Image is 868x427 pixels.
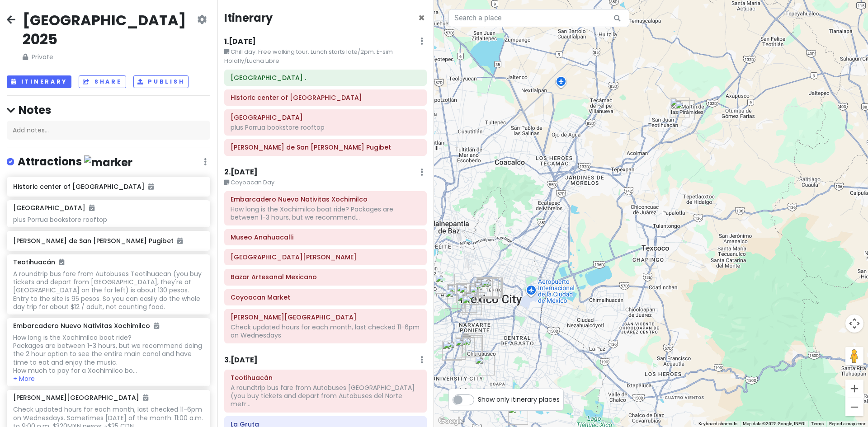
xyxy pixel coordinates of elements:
div: plus Porrua bookstore rooftop [13,216,203,224]
button: Publish [133,75,189,89]
span: Close itinerary [418,10,425,25]
button: Itinerary [7,75,71,89]
h6: [GEOGRAPHIC_DATA] [13,204,94,212]
div: El Depósito [446,340,466,360]
div: Arena México [469,285,489,305]
a: Report a map error [829,421,865,426]
div: Historic center of Mexico City [483,277,503,297]
button: + More [13,375,35,383]
h6: [PERSON_NAME] de San [PERSON_NAME] Pugibet [13,237,203,245]
h6: Teotihuacán [231,374,420,382]
div: Coyoacan Market [463,335,483,355]
div: Embarcadero Nuevo Nativitas Xochimilco [508,405,528,425]
h4: Notes [7,103,210,117]
h6: Historic center of [GEOGRAPHIC_DATA] [13,183,203,191]
h6: Mercado de San Juan Pugibet [231,143,420,151]
button: Zoom out [845,398,863,416]
button: Map camera controls [845,314,863,333]
div: Palacio de Bellas Artes [476,277,496,297]
h6: Bazar Artesanal Mexicano [231,273,420,281]
button: Zoom in [845,380,863,398]
div: Finca Don Porfirio [476,278,496,298]
div: Teotihuacán [670,98,690,117]
div: Bazar San Ángel [442,341,462,361]
input: Search a place [448,9,629,27]
div: Museo Anahuacalli [475,356,495,375]
img: marker [84,155,132,169]
small: Chill day. Free walking tour. Lunch starts late/2pm. E-sim Holafly/Lucha Libre [224,47,427,66]
h6: Teotihuacán [13,258,64,266]
img: Google [436,415,466,427]
span: Map data ©2025 Google, INEGI [743,421,806,426]
div: A roundtrip bus fare from Autobuses [GEOGRAPHIC_DATA] (you buy tickets and depart from Autobuses ... [231,384,420,408]
a: Open this area in Google Maps (opens a new window) [436,415,466,427]
i: Added to itinerary [148,183,154,190]
h6: Museo Anahuacalli [231,233,420,241]
i: Added to itinerary [143,394,148,401]
div: Medellín Market [462,295,482,315]
div: La Gruta [675,100,695,120]
h6: Embarcadero Nuevo Nativitas Xochimilco [13,322,159,330]
h6: Templo Mayor Museum [231,113,420,122]
div: Ámsterdam [457,293,477,313]
div: Avenida Francisco Sosa [455,338,475,357]
i: Added to itinerary [154,323,159,329]
div: How long is the Xochimilco boat ride? Packages are between 1-3 hours, but we recommend doing the ... [13,333,203,375]
div: Hotel Catedral . [482,278,502,298]
i: Added to itinerary [177,238,183,244]
h4: Itinerary [224,11,273,25]
div: Bazar Artesanal Mexicano [462,337,482,357]
h6: 1 . [DATE] [224,37,256,47]
button: Keyboard shortcuts [698,421,737,427]
div: Hotel Galería Plaza Reforma [459,285,479,305]
h4: Attractions [18,155,132,169]
h6: Historic center of Mexico City [231,94,420,102]
h6: 3 . [DATE] [224,356,258,365]
div: Add notes... [7,121,210,140]
span: Private [23,52,195,62]
div: Diego Rivera Mural Museum [473,277,493,297]
small: Coyoacan Day [224,178,427,187]
h6: [PERSON_NAME][GEOGRAPHIC_DATA] [13,394,148,402]
div: Laila Hotel Mexico City Reforma [456,283,476,303]
h6: Embarcadero Nuevo Nativitas Xochimilco [231,195,420,203]
h6: Avenida Francisco Sosa [231,253,420,261]
div: Museo Nacional de Antropología [447,284,467,304]
h6: Coyoacan Market [231,293,420,301]
div: Frida Kahlo Museum [462,333,482,353]
button: Close [418,13,425,23]
div: Balam House [481,279,500,299]
i: Added to itinerary [89,205,94,211]
i: Added to itinerary [59,259,64,265]
h6: Frida Kahlo Museum [231,313,420,321]
div: Bosque de Chapultepec [445,289,465,309]
div: A roundtrip bus fare from Autobuses Teotihuacan (you buy tickets and depart from [GEOGRAPHIC_DATA... [13,270,203,311]
button: Share [79,75,126,89]
div: Check updated hours for each month, last checked 11-6pm on Wednesdays [231,323,420,339]
div: Museo Soumaya [435,274,455,294]
div: ABORIGEN PIZZAS DE MASA MADRE [465,292,485,312]
div: How long is the Xochimilco boat ride? Packages are between 1-3 hours, but we recommend... [231,205,420,221]
h6: Hotel Catedral . [231,74,420,82]
span: Show only itinerary places [478,394,560,404]
h2: [GEOGRAPHIC_DATA] 2025 [23,11,195,48]
h6: 2 . [DATE] [224,168,258,177]
div: plus Porrua bookstore rooftop [231,123,420,131]
div: Mercado de San Juan Pugibet [474,282,494,301]
a: Terms (opens in new tab) [811,421,824,426]
button: Drag Pegman onto the map to open Street View [845,347,863,365]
